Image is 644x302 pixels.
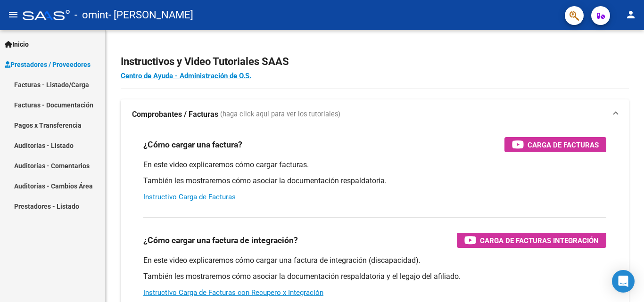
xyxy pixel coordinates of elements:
a: Centro de Ayuda - Administración de O.S. [121,72,251,80]
h2: Instructivos y Video Tutoriales SAAS [121,53,629,71]
span: - omint [74,5,108,25]
div: Open Intercom Messenger [612,270,635,293]
mat-icon: menu [8,9,19,20]
span: (haga click aquí para ver los tutoriales) [220,109,340,120]
strong: Comprobantes / Facturas [132,109,218,120]
mat-expansion-panel-header: Comprobantes / Facturas (haga click aquí para ver los tutoriales) [121,99,629,130]
mat-icon: person [625,9,636,20]
button: Carga de Facturas Integración [457,233,606,248]
h3: ¿Cómo cargar una factura de integración? [143,234,298,247]
span: Inicio [5,39,29,49]
p: En este video explicaremos cómo cargar una factura de integración (discapacidad). [143,255,606,266]
span: - [PERSON_NAME] [108,5,193,25]
p: En este video explicaremos cómo cargar facturas. [143,160,606,170]
a: Instructivo Carga de Facturas [143,193,236,201]
button: Carga de Facturas [504,137,606,152]
a: Instructivo Carga de Facturas con Recupero x Integración [143,288,323,297]
span: Prestadores / Proveedores [5,59,91,70]
p: También les mostraremos cómo asociar la documentación respaldatoria y el legajo del afiliado. [143,271,606,282]
span: Carga de Facturas [528,139,599,151]
h3: ¿Cómo cargar una factura? [143,138,242,151]
p: También les mostraremos cómo asociar la documentación respaldatoria. [143,176,606,186]
span: Carga de Facturas Integración [480,235,599,246]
